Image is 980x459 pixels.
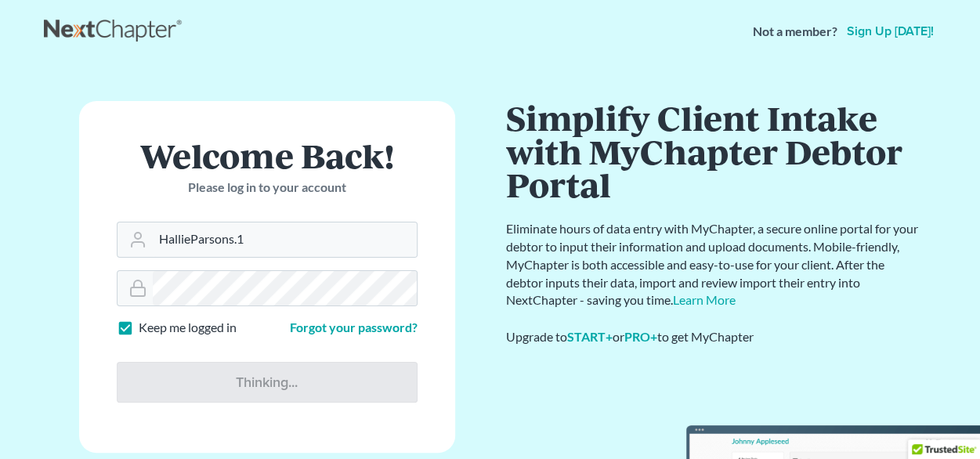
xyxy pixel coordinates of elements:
a: Sign up [DATE]! [844,25,937,38]
input: Email Address [153,222,417,257]
strong: Not a member? [753,23,837,41]
h1: Simplify Client Intake with MyChapter Debtor Portal [506,101,921,201]
h1: Welcome Back! [117,139,418,172]
p: Eliminate hours of data entry with MyChapter, a secure online portal for your debtor to input the... [506,220,921,309]
a: PRO+ [624,329,657,344]
a: START+ [567,329,613,344]
div: Upgrade to or to get MyChapter [506,328,921,346]
a: Learn More [673,292,736,307]
a: Forgot your password? [290,320,418,334]
input: Thinking... [117,362,418,403]
label: Keep me logged in [139,319,237,337]
p: Please log in to your account [117,179,418,197]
